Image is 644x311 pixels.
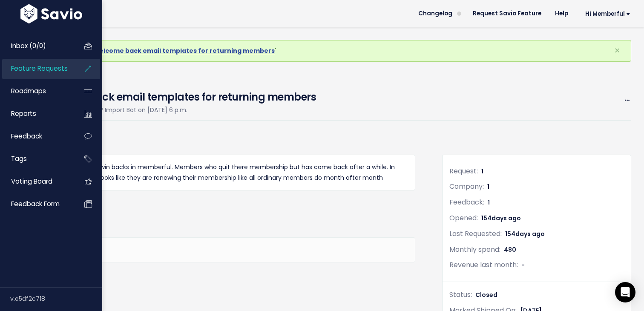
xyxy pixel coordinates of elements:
[2,104,71,124] a: Reports
[504,245,516,254] span: 480
[449,229,502,239] span: Last Requested:
[11,41,46,50] span: Inbox (0/0)
[449,245,500,254] span: Monthly spend:
[2,59,71,78] a: Feature Requests
[614,43,620,58] span: ×
[2,149,71,169] a: Tags
[575,7,637,20] a: Hi Memberful
[449,181,484,191] span: Company:
[548,7,575,20] a: Help
[11,86,46,95] span: Roadmaps
[418,11,452,17] span: Changelog
[449,290,472,299] span: Status:
[492,214,521,222] span: days ago
[11,109,36,118] span: Reports
[521,261,525,269] span: -
[505,230,545,238] span: 154
[606,40,629,61] button: Close
[2,36,71,56] a: Inbox (0/0)
[11,199,60,208] span: Feedback form
[466,7,548,20] a: Request Savio Feature
[38,106,187,114] span: Created by Savio CSV Import Bot on [DATE] 6 p.m.
[481,214,521,222] span: 154
[2,194,71,214] a: Feedback form
[11,64,68,73] span: Feature Requests
[488,198,490,207] span: 1
[2,127,71,146] a: Feedback
[585,11,630,17] span: Hi Memberful
[449,213,478,223] span: Opened:
[93,46,275,55] a: Welcome back email templates for returning members
[487,182,489,191] span: 1
[38,237,415,262] div: Add a comment...
[10,288,102,310] div: v.e5df2c718
[11,132,42,141] span: Feedback
[615,282,635,302] div: Open Intercom Messenger
[2,172,71,191] a: Voting Board
[11,154,27,163] span: Tags
[475,291,497,299] span: Closed
[38,217,415,229] h3: Comments ( )
[18,4,84,23] img: logo-white.9d6f32f41409.svg
[449,197,484,207] span: Feedback:
[449,166,478,176] span: Request:
[38,135,415,147] h3: Description
[515,230,545,238] span: days ago
[449,260,518,270] span: Revenue last month:
[38,85,316,105] h4: Welcome back email templates for returning members
[481,167,483,176] span: 1
[38,40,631,62] div: Saved feature ' '
[11,177,52,186] span: Voting Board
[46,162,408,183] p: How can I identify win backs in memberful. Members who quit there membership but has come back af...
[2,81,71,101] a: Roadmaps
